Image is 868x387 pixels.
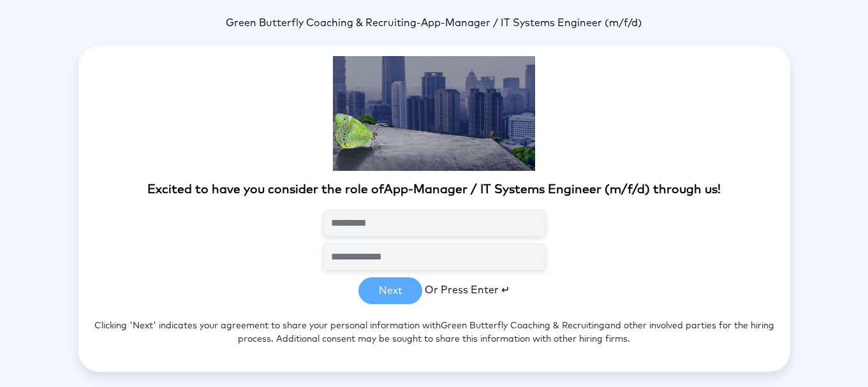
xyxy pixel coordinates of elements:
[78,181,790,200] p: Excited to have you consider the role of
[425,285,510,295] span: Or Press Enter ↵
[78,15,790,31] p: -
[384,184,721,196] span: App-Manager / IT Systems Engineer (m/f/d) through us!
[421,18,642,28] span: App-Manager / IT Systems Engineer (m/f/d)
[441,321,605,330] span: Green Butterfly Coaching & Recruiting
[78,304,790,361] p: Clicking 'Next' indicates your agreement to share your personal information with and other involv...
[226,18,416,28] span: Green Butterfly Coaching & Recruiting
